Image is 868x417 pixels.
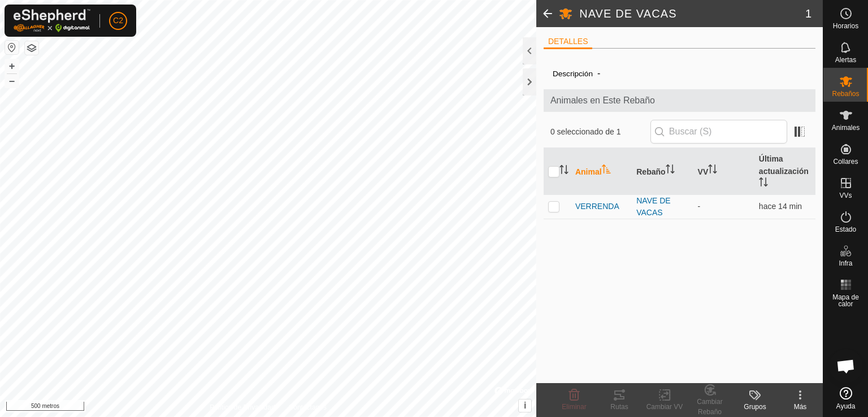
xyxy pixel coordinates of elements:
[575,202,619,211] font: VERRENDA
[650,120,787,144] input: Buscar (S)
[832,293,859,308] font: Mapa de calor
[805,7,811,20] font: 1
[636,196,670,217] font: NAVE DE VACAS
[553,69,593,78] font: Descripción
[646,403,683,411] font: Cambiar VV
[744,403,766,411] font: Grupos
[210,403,275,411] font: Política de Privacidad
[833,22,858,30] font: Horarios
[210,402,275,412] a: Política de Privacidad
[575,167,602,176] font: Animal
[832,90,859,98] font: Rebaños
[839,192,852,199] font: VVs
[524,401,526,410] font: i
[833,158,858,166] font: Collares
[829,349,863,383] a: Chat abierto
[602,166,611,175] p-sorticon: Activar para ordenar
[289,403,327,411] font: Contáctanos
[550,95,655,105] font: Animales en Este Rebaño
[836,402,856,410] font: Ayuda
[698,202,701,211] font: -
[835,225,856,233] font: Estado
[113,16,123,25] font: C2
[5,41,19,54] button: Restablecer mapa
[559,167,568,176] p-sorticon: Activar para ordenar
[698,167,709,176] font: VV
[759,202,802,211] font: hace 14 min
[9,60,15,72] font: +
[562,403,586,411] font: Eliminar
[759,202,802,211] span: 28 de agosto de 2025, 13:07
[25,41,38,55] button: Capas del Mapa
[9,75,15,86] font: –
[759,154,809,176] font: Última actualización
[835,56,856,64] font: Alertas
[519,399,531,412] button: i
[14,9,90,32] img: Logotipo de Gallagher
[548,37,588,46] font: DETALLES
[579,7,677,20] font: NAVE DE VACAS
[597,68,600,78] font: -
[5,59,19,73] button: +
[550,127,621,136] font: 0 seleccionado de 1
[794,403,807,411] font: Más
[5,74,19,88] button: –
[839,259,852,267] font: Infra
[610,403,628,411] font: Rutas
[823,383,868,414] a: Ayuda
[832,124,860,132] font: Animales
[708,166,717,175] p-sorticon: Activar para ordenar
[697,398,722,416] font: Cambiar Rebaño
[636,167,665,176] font: Rebaño
[666,166,675,175] p-sorticon: Activar para ordenar
[759,179,768,188] p-sorticon: Activar para ordenar
[289,402,327,412] a: Contáctanos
